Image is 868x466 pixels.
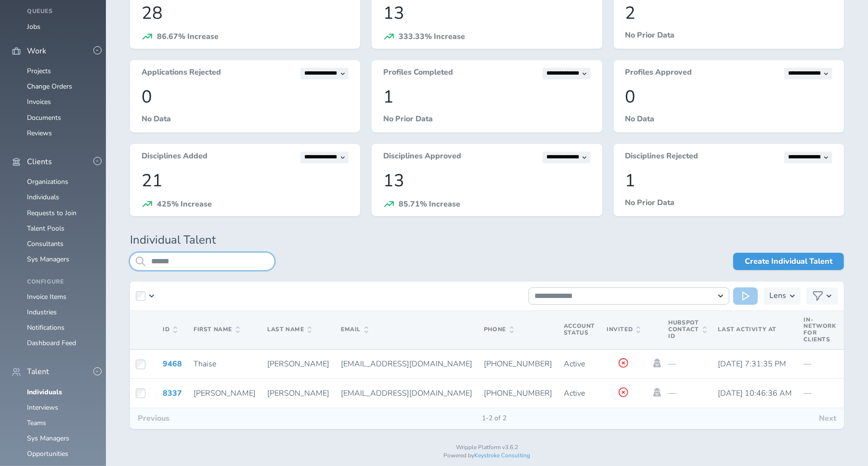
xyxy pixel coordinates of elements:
[27,113,61,122] a: Documents
[93,46,102,54] button: -
[625,114,655,124] span: No Data
[564,388,585,399] span: Active
[130,453,844,459] p: Powered by
[142,152,207,163] h3: Disciplines Added
[194,359,216,369] span: Thaise
[652,359,662,367] a: Impersonate
[27,308,57,317] a: Industries
[474,414,514,422] span: 1-2 of 2
[194,326,240,333] span: First Name
[718,359,787,369] span: [DATE] 7:31:35 PM
[668,389,706,398] p: —
[157,199,212,209] span: 425% Increase
[484,388,552,399] span: [PHONE_NUMBER]
[142,3,349,23] p: 28
[625,30,675,40] span: No Prior Data
[27,208,77,218] a: Requests to Join
[157,31,219,42] span: 86.67% Increase
[142,171,349,191] p: 21
[341,326,368,333] span: Email
[341,388,472,399] span: [EMAIL_ADDRESS][DOMAIN_NAME]
[27,8,94,15] h4: Queues
[163,359,182,369] a: 9468
[27,224,65,233] a: Talent Pools
[163,326,177,333] span: ID
[733,287,758,305] button: Run Action
[267,326,311,333] span: Last Name
[399,31,465,42] span: 333.33% Increase
[27,157,52,166] span: Clients
[383,68,453,79] h3: Profiles Completed
[27,97,51,106] a: Invoices
[383,3,590,23] p: 13
[27,177,68,186] a: Organizations
[341,359,472,369] span: [EMAIL_ADDRESS][DOMAIN_NAME]
[383,87,590,107] p: 1
[27,22,40,31] a: Jobs
[733,253,844,270] a: Create Individual Talent
[564,322,595,337] span: Account Status
[27,338,76,348] a: Dashboard Feed
[27,193,59,202] a: Individuals
[383,171,590,191] p: 13
[564,359,585,369] span: Active
[804,359,812,369] span: —
[804,388,812,399] span: —
[607,326,640,333] span: Invited
[27,388,62,397] a: Individuals
[27,449,68,458] a: Opportunities
[27,418,46,427] a: Teams
[93,157,102,165] button: -
[811,408,844,428] button: Next
[625,3,832,23] p: 2
[27,82,72,91] a: Change Orders
[475,452,531,459] a: Keystroke Consulting
[383,152,461,163] h3: Disciplines Approved
[130,408,177,428] button: Previous
[668,360,706,368] p: —
[484,326,514,333] span: Phone
[27,323,65,332] a: Notifications
[625,197,675,208] span: No Prior Data
[764,287,801,305] button: Lens
[130,233,844,247] h1: Individual Talent
[267,388,329,399] span: [PERSON_NAME]
[804,316,836,343] span: In-Network for Clients
[27,66,51,76] a: Projects
[27,47,46,55] span: Work
[27,255,69,264] a: Sys Managers
[163,388,182,399] a: 8337
[399,199,460,209] span: 85.71% Increase
[769,287,786,305] h3: Lens
[27,367,49,376] span: Talent
[267,359,329,369] span: [PERSON_NAME]
[625,171,832,191] p: 1
[625,152,699,163] h3: Disciplines Rejected
[625,68,692,79] h3: Profiles Approved
[142,114,171,124] span: No Data
[668,320,706,339] span: Hubspot Contact Id
[484,359,552,369] span: [PHONE_NUMBER]
[27,292,66,301] a: Invoice Items
[27,239,64,248] a: Consultants
[142,68,221,79] h3: Applications Rejected
[652,388,662,397] a: Impersonate
[718,325,777,333] span: Last Activity At
[718,388,792,399] span: [DATE] 10:46:36 AM
[27,434,69,443] a: Sys Managers
[130,444,844,451] p: Wripple Platform v3.6.2
[383,114,433,124] span: No Prior Data
[625,87,832,107] p: 0
[93,367,102,375] button: -
[27,403,58,412] a: Interviews
[142,87,349,107] p: 0
[27,129,52,138] a: Reviews
[194,388,256,399] span: [PERSON_NAME]
[27,279,94,285] h4: Configure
